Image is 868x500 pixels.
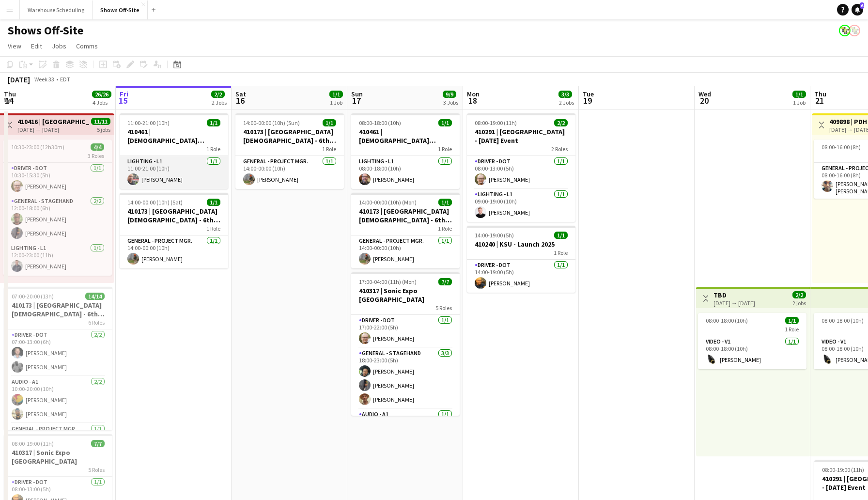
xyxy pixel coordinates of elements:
[698,313,806,369] app-job-card: 08:00-18:00 (10h)1/11 RoleVideo - V11/108:00-18:00 (10h)[PERSON_NAME]
[92,91,111,98] span: 26/26
[330,99,342,106] div: 1 Job
[3,196,112,243] app-card-role: General - Stagehand2/212:00-18:00 (6h)[PERSON_NAME][PERSON_NAME]
[698,90,711,98] span: Wed
[212,99,227,106] div: 2 Jobs
[322,145,336,153] span: 1 Role
[860,2,864,9] span: 6
[351,315,460,348] app-card-role: Driver - DOT1/117:00-22:00 (5h)[PERSON_NAME]
[849,25,860,36] app-user-avatar: Labor Coordinator
[27,40,46,52] a: Edit
[351,272,460,416] app-job-card: 17:00-04:00 (11h) (Mon)7/7410317 | Sonic Expo [GEOGRAPHIC_DATA]5 RolesDriver - DOT1/117:00-22:00 ...
[76,42,98,50] span: Comms
[698,336,806,369] app-card-role: Video - V11/108:00-18:00 (10h)[PERSON_NAME]
[8,75,30,84] div: [DATE]
[351,156,460,189] app-card-role: Lighting - L11/108:00-18:00 (10h)[PERSON_NAME]
[793,99,806,106] div: 1 Job
[48,40,70,52] a: Jobs
[706,317,748,324] span: 08:00-18:00 (10h)
[12,293,54,300] span: 07:00-20:00 (13h)
[351,286,460,304] h3: 410317 | Sonic Expo [GEOGRAPHIC_DATA]
[554,249,568,256] span: 1 Role
[323,119,336,126] span: 1/1
[465,95,480,106] span: 18
[467,260,575,293] app-card-role: Driver - DOT1/114:00-19:00 (5h)[PERSON_NAME]
[443,91,456,98] span: 9/9
[4,301,112,318] h3: 410173 | [GEOGRAPHIC_DATA][DEMOGRAPHIC_DATA] - 6th Grade Fall Camp FFA 2025
[852,4,863,16] a: 6
[467,240,575,249] h3: 410240 | KSU - Launch 2025
[443,99,458,106] div: 3 Jobs
[438,119,452,126] span: 1/1
[127,199,183,206] span: 14:00-00:00 (10h) (Sat)
[88,466,105,473] span: 5 Roles
[583,90,594,98] span: Tue
[4,329,112,376] app-card-role: Driver - DOT2/207:00-13:00 (6h)[PERSON_NAME][PERSON_NAME]
[467,226,575,293] div: 14:00-19:00 (5h)1/1410240 | KSU - Launch 20251 RoleDriver - DOT1/114:00-19:00 (5h)[PERSON_NAME]
[3,140,112,276] app-job-card: 10:30-23:00 (12h30m)4/43 RolesDriver - DOT1/110:30-15:30 (5h)[PERSON_NAME]General - Stagehand2/21...
[91,118,110,125] span: 11/11
[329,91,343,98] span: 1/1
[4,287,112,430] div: 07:00-20:00 (13h)14/14410173 | [GEOGRAPHIC_DATA][DEMOGRAPHIC_DATA] - 6th Grade Fall Camp FFA 2025...
[52,42,66,50] span: Jobs
[438,145,452,153] span: 1 Role
[821,317,864,324] span: 08:00-18:00 (10h)
[359,199,417,206] span: 14:00-00:00 (10h) (Mon)
[359,119,401,126] span: 08:00-18:00 (10h)
[467,156,575,189] app-card-role: Driver - DOT1/108:00-13:00 (5h)[PERSON_NAME]
[235,127,344,145] h3: 410173 | [GEOGRAPHIC_DATA][DEMOGRAPHIC_DATA] - 6th Grade Fall Camp FFA 2025
[211,91,225,98] span: 2/2
[475,232,514,239] span: 14:00-19:00 (5h)
[127,119,170,126] span: 11:00-21:00 (10h)
[12,440,54,447] span: 08:00-19:00 (11h)
[120,113,228,189] app-job-card: 11:00-21:00 (10h)1/1410461 | [DEMOGRAPHIC_DATA][GEOGRAPHIC_DATA]1 RoleLighting - L11/111:00-21:00...
[207,119,220,126] span: 1/1
[4,448,112,466] h3: 410317 | Sonic Expo [GEOGRAPHIC_DATA]
[351,409,460,442] app-card-role: Audio - A11/1
[475,119,517,126] span: 08:00-19:00 (11h)
[8,23,83,38] h1: Shows Off-Site
[839,25,851,36] app-user-avatar: Labor Coordinator
[88,152,104,159] span: 3 Roles
[235,113,344,189] app-job-card: 14:00-00:00 (10h) (Sun)1/1410173 | [GEOGRAPHIC_DATA][DEMOGRAPHIC_DATA] - 6th Grade Fall Camp FFA ...
[351,207,460,224] h3: 410173 | [GEOGRAPHIC_DATA][DEMOGRAPHIC_DATA] - 6th Grade Fall Camp FFA 2025
[438,225,452,232] span: 1 Role
[792,298,806,307] div: 2 jobs
[243,119,300,126] span: 14:00-00:00 (10h) (Sun)
[2,95,16,106] span: 14
[8,42,21,50] span: View
[206,145,220,153] span: 1 Role
[88,319,105,326] span: 6 Roles
[813,95,826,106] span: 21
[207,199,220,206] span: 1/1
[792,91,806,98] span: 1/1
[4,423,112,456] app-card-role: General - Project Mgr.1/1
[559,99,574,106] div: 2 Jobs
[438,199,452,206] span: 1/1
[351,348,460,409] app-card-role: General - Stagehand3/318:00-23:00 (5h)[PERSON_NAME][PERSON_NAME][PERSON_NAME]
[351,235,460,268] app-card-role: General - Project Mgr.1/114:00-00:00 (10h)[PERSON_NAME]
[60,76,70,83] div: EDT
[792,291,806,298] span: 2/2
[91,440,105,447] span: 7/7
[467,113,575,222] app-job-card: 08:00-19:00 (11h)2/2410291 | [GEOGRAPHIC_DATA] - [DATE] Event2 RolesDriver - DOT1/108:00-13:00 (5...
[118,95,128,106] span: 15
[351,113,460,189] app-job-card: 08:00-18:00 (10h)1/1410461 | [DEMOGRAPHIC_DATA][GEOGRAPHIC_DATA]1 RoleLighting - L11/108:00-18:00...
[351,90,363,98] span: Sun
[467,127,575,145] h3: 410291 | [GEOGRAPHIC_DATA] - [DATE] Event
[11,143,64,151] span: 10:30-23:00 (12h30m)
[467,90,480,98] span: Mon
[351,193,460,268] div: 14:00-00:00 (10h) (Mon)1/1410173 | [GEOGRAPHIC_DATA][DEMOGRAPHIC_DATA] - 6th Grade Fall Camp FFA ...
[120,207,228,224] h3: 410173 | [GEOGRAPHIC_DATA][DEMOGRAPHIC_DATA] - 6th Grade Fall Camp FFA 2025
[72,40,102,52] a: Comms
[554,119,568,126] span: 2/2
[581,95,594,106] span: 19
[17,117,90,126] h3: 410416 | [GEOGRAPHIC_DATA][DEMOGRAPHIC_DATA] - [GEOGRAPHIC_DATA]
[713,291,755,299] h3: TBD
[120,156,228,189] app-card-role: Lighting - L11/111:00-21:00 (10h)[PERSON_NAME]
[4,376,112,423] app-card-role: Audio - A12/210:00-20:00 (10h)[PERSON_NAME][PERSON_NAME]
[93,0,148,19] button: Shows Off-Site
